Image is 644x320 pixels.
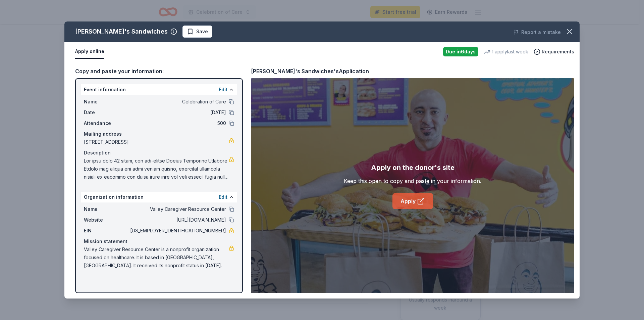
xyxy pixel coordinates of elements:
span: Save [196,28,208,36]
div: Mailing address [84,130,234,138]
span: Valley Caregiver Resource Center is a nonprofit organization focused on healthcare. It is based i... [84,245,229,270]
span: 500 [129,119,226,127]
span: [DATE] [129,108,226,117]
span: Name [84,98,129,106]
span: Name [84,205,129,213]
button: Edit [219,193,227,201]
div: Event information [81,84,237,95]
div: Keep this open to copy and paste in your information. [344,177,481,185]
span: Celebration of Care [129,98,226,106]
span: Requirements [542,48,574,56]
button: Save [182,26,212,38]
button: Requirements [534,48,574,56]
span: Valley Caregiver Resource Center [129,205,226,213]
div: Due in 6 days [443,47,478,56]
div: [PERSON_NAME]'s Sandwiches's Application [251,67,369,76]
button: Report a mistake [513,28,561,36]
a: Apply [392,193,433,209]
span: [US_EMPLOYER_IDENTIFICATION_NUMBER] [129,227,226,235]
div: Description [84,149,234,157]
span: Website [84,216,129,224]
span: Attendance [84,119,129,127]
span: [URL][DOMAIN_NAME] [129,216,226,224]
span: [STREET_ADDRESS] [84,138,229,146]
div: [PERSON_NAME]'s Sandwiches [75,26,168,37]
span: EIN [84,227,129,235]
button: Apply online [75,45,104,59]
button: Edit [219,86,227,94]
div: Copy and paste your information: [75,67,243,76]
div: Mission statement [84,237,234,245]
span: Date [84,108,129,117]
div: 1 apply last week [484,48,528,56]
div: Organization information [81,192,237,202]
span: Lor ipsu dolo 42 sitam, con adi-elitse Doeius Temporinc Utlabore Etdolo mag aliqua eni admi venia... [84,157,229,181]
div: Apply on the donor's site [371,162,454,173]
